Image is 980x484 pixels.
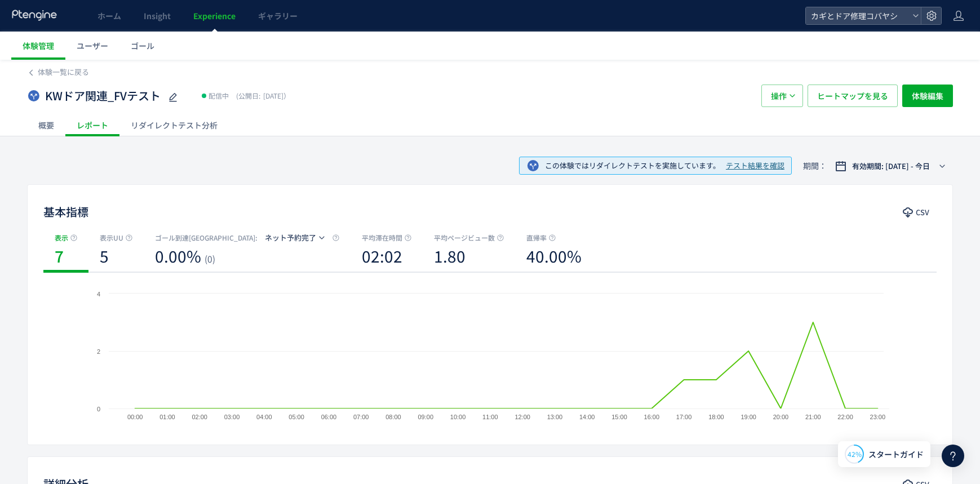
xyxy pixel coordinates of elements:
[482,414,498,420] text: 11:00
[233,91,290,100] span: [DATE]）
[676,414,692,420] text: 17:00
[434,232,495,243] span: 平均ページビュー数
[97,406,100,412] text: 0
[205,252,215,265] span: (0)
[23,40,54,51] span: 体験管理
[773,414,789,420] text: 20:00
[808,85,898,107] button: ヒートマップを見る
[450,414,466,420] text: 10:00
[192,414,207,420] text: 02:00
[526,245,582,267] b: 40.00%
[55,245,64,267] b: 7
[385,414,401,420] text: 08:00
[27,114,65,136] div: 概要
[848,449,862,459] span: 42%
[258,10,298,21] span: ギャラリー
[45,88,161,104] span: KWドア関連_FVテスト
[119,114,229,136] div: リダイレクトテスト分析
[418,414,434,420] text: 09:00
[97,10,121,21] span: ホーム
[43,203,88,221] h2: 基本指標
[897,203,937,221] button: CSV
[902,85,953,107] button: 体験編集
[131,40,154,51] span: ゴール
[515,414,530,420] text: 12:00
[97,291,100,297] text: 4
[526,232,547,243] span: 直帰率
[155,245,201,267] b: 0.00%
[579,414,595,420] text: 14:00
[547,414,563,420] text: 13:00
[256,414,272,420] text: 04:00
[77,40,108,51] span: ユーザー
[97,348,100,355] text: 2
[870,414,886,420] text: 23:00
[771,85,787,107] span: 操作
[255,232,258,243] span: :
[144,10,171,21] span: Insight
[916,203,929,221] span: CSV
[761,85,803,107] button: 操作
[817,85,888,107] span: ヒートマップを見る
[808,7,908,24] span: カギとドア修理コバヤシ
[100,232,123,243] span: 表示UU
[868,449,924,460] span: スタートガイド
[545,161,720,171] span: この体験ではリダイレクトテストを実施しています。
[193,10,236,21] span: Experience
[353,414,369,420] text: 07:00
[127,414,143,420] text: 00:00
[321,414,337,420] text: 06:00
[803,157,827,175] span: 期間：
[644,414,660,420] text: 16:00
[209,90,229,101] span: 配信中
[726,161,784,171] span: テスト結果を確認
[708,414,724,420] text: 18:00
[611,414,627,420] text: 15:00
[828,157,953,175] button: 有効期間: [DATE] - 今日
[159,414,175,420] text: 01:00
[236,91,260,100] span: (公開日:
[258,229,330,247] button: ネット予約完了
[155,232,255,243] span: ゴール到達[GEOGRAPHIC_DATA]
[362,232,402,243] span: 平均滞在時間
[852,161,930,172] span: 有効期間: [DATE] - 今日
[289,414,304,420] text: 05:00
[362,245,402,267] b: 02:02
[434,245,465,267] b: 1.80
[265,232,316,243] span: ネット予約完了
[224,414,240,420] text: 03:00
[740,414,756,420] text: 19:00
[837,414,853,420] text: 22:00
[100,245,109,267] b: 5
[65,114,119,136] div: レポート
[805,414,821,420] text: 21:00
[38,66,89,77] span: 体験一覧に戻る
[912,85,943,107] span: 体験編集
[55,232,68,243] span: 表示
